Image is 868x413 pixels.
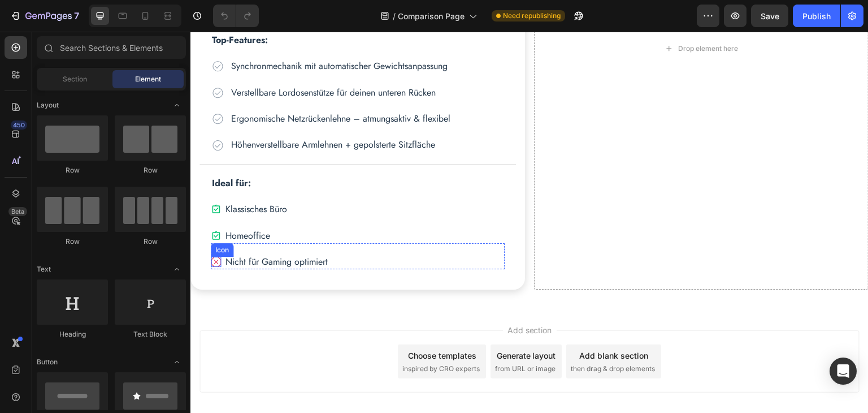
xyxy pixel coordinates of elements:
[761,11,779,21] span: Save
[213,5,259,27] div: Undo/Redo
[115,236,186,247] div: Row
[313,292,366,304] span: Add section
[37,36,186,59] input: Search Sections & Elements
[306,318,366,330] div: Generate layout
[380,332,465,342] span: then drag & drop elements
[168,96,186,114] span: Toggle open
[168,260,186,278] span: Toggle open
[63,74,87,84] span: Section
[115,329,186,339] div: Text Block
[37,357,58,367] span: Button
[190,32,868,413] iframe: Design area
[830,358,857,385] div: Open Intercom Messenger
[37,165,108,175] div: Row
[37,100,59,110] span: Layout
[802,10,831,22] div: Publish
[389,318,458,330] div: Add blank section
[37,264,51,274] span: Text
[168,353,186,371] span: Toggle open
[115,165,186,175] div: Row
[218,318,286,330] div: Choose templates
[74,9,79,23] p: 7
[37,329,108,339] div: Heading
[37,236,108,247] div: Row
[398,10,465,22] span: Comparison Page
[135,74,161,84] span: Element
[8,207,27,216] div: Beta
[393,10,396,22] span: /
[503,11,561,21] span: Need republishing
[793,5,840,27] button: Publish
[305,332,365,342] span: from URL or image
[751,5,788,27] button: Save
[212,332,289,342] span: inspired by CRO experts
[11,121,27,130] div: 450
[5,5,84,27] button: 7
